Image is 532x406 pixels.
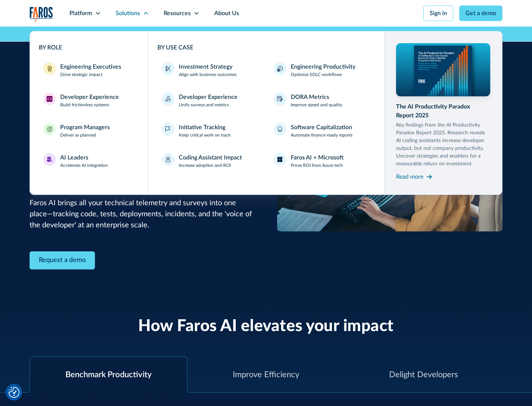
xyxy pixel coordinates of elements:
[291,62,355,71] div: Engineering Productivity
[291,132,352,138] p: Automate finance-ready reports
[179,93,238,101] div: Developer Experience
[179,153,242,162] div: Coding Assistant Impact
[157,88,263,113] a: Developer ExperienceUnify surveys and metrics
[157,118,263,143] a: Initiative TrackingKeep critical work on track
[179,101,229,108] p: Unify surveys and metrics
[8,387,20,398] button: Cookie Settings
[291,153,344,162] div: Faros AI + Microsoft
[291,71,342,78] p: Optimize SDLC workflows
[179,71,236,78] p: Align with business outcomes
[269,58,375,82] a: Engineering ProductivityOptimize SDLC workflows
[116,9,140,18] div: Solutions
[47,66,52,72] img: Engineering Executives
[423,6,453,21] a: Sign in
[47,126,52,132] img: Program Managers
[30,7,53,22] a: home
[60,132,96,138] p: Deliver as planned
[157,58,263,82] a: Investment StrategyAlign with business outcomes
[291,101,342,108] p: Improve speed and quality
[396,121,491,168] p: Key findings from the AI Productivity Paradox Report 2025. Research reveals AI coding assistants ...
[60,153,88,162] div: AI Leaders
[179,123,225,132] div: Initiative Tracking
[396,172,423,181] div: Read more
[269,88,375,113] a: DORA MetricsImprove speed and quality
[69,9,92,18] div: Platform
[269,118,375,143] a: Software CapitalizationAutomate finance-ready reports
[39,43,139,52] div: BY ROLE
[389,369,458,381] div: Delight Developers
[30,7,53,22] img: Logo of the analytics and reporting company Faros.
[396,43,491,183] a: The AI Productivity Paradox Report 2025Key findings from the AI Productivity Paradox Report 2025....
[8,387,20,398] img: Revisit consent button
[39,118,139,143] a: Program ManagersProgram ManagersDeliver as planned
[65,369,151,381] div: Benchmark Productivity
[39,88,139,113] a: Developer ExperienceDeveloper ExperienceBuild frictionless systems
[291,93,329,101] div: DORA Metrics
[60,71,102,78] p: Drive strategic impact
[138,317,394,336] h2: How Faros AI elevates your impact
[233,369,299,381] div: Improve Efficiency
[157,43,375,52] div: BY USE CASE
[291,162,343,169] p: Prove ROI from Azure tech
[269,149,375,173] a: Faros AI + MicrosoftProve ROI from Azure tech
[179,162,231,169] p: Increase adoption and ROI
[60,93,119,101] div: Developer Experience
[291,123,352,132] div: Software Capitalization
[39,149,139,173] a: AI LeadersAI LeadersAccelerate AI integration
[30,251,95,269] a: Contact Modal
[47,156,52,162] img: AI Leaders
[459,6,502,21] a: Get a demo
[60,101,109,108] p: Build frictionless systems
[157,149,263,173] a: Coding Assistant ImpactIncrease adoption and ROI
[60,162,108,169] p: Accelerate AI integration
[396,102,491,120] div: The AI Productivity Paradox Report 2025
[47,96,52,102] img: Developer Experience
[60,62,121,71] div: Engineering Executives
[60,123,110,132] div: Program Managers
[179,132,231,138] p: Keep critical work on track
[164,9,191,18] div: Resources
[39,58,139,82] a: Engineering ExecutivesEngineering ExecutivesDrive strategic impact
[179,62,232,71] div: Investment Strategy
[30,164,255,231] p: You power developer velocity and efficiency, but without unified insights, prioritizing the right...
[30,27,502,195] nav: Solutions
